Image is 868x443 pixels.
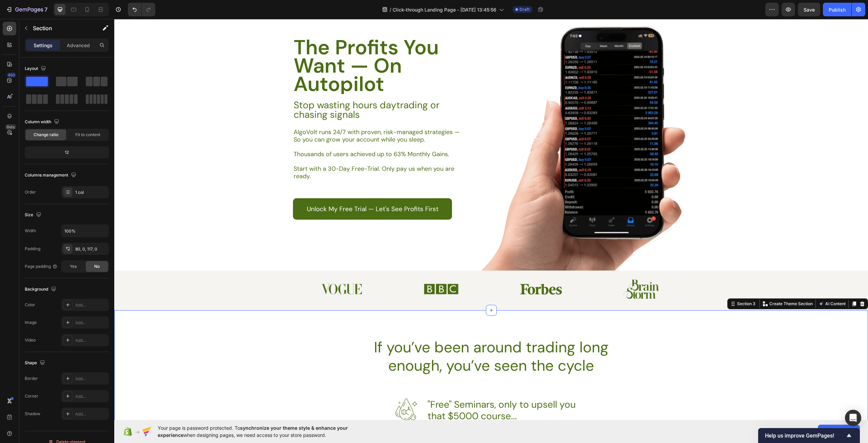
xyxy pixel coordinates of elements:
[158,424,374,439] span: Your page is password protected. To when designing pages, we need access to your store password.
[25,411,40,417] div: Shadow
[25,210,43,220] div: Size
[25,358,46,368] div: Shape
[75,411,107,417] div: Add...
[75,393,107,400] div: Add...
[25,117,61,127] div: Column width
[67,42,90,49] p: Advanced
[75,320,107,326] div: Add...
[44,5,47,14] p: 7
[765,431,853,440] button: Show survey - Help us improve GemPages!
[25,228,36,234] div: Width
[114,19,868,420] iframe: Design area
[703,281,733,289] button: AI Content
[509,260,545,280] img: gempages_586241475050734275-382910d6-6364-486d-8444-1eb9ec48dd2b.png
[818,425,860,438] button: Allow access
[25,337,36,343] div: Video
[179,146,350,161] p: Start with a 30-Day Free-Trial. Only pay us when you are ready.
[25,171,78,180] div: Columns management
[404,264,450,276] img: gempages_586241475050734275-13b254ce-8d73-4663-a952-99a812598aa6.png
[804,7,815,13] span: Save
[75,337,107,344] div: Add...
[281,379,303,401] img: gempages_586241475050734275-da90f654-a0fa-45ac-9663-2d86492baa48.svg
[309,262,344,278] img: gempages_586241475050734275-c35ddf96-9dc7-466f-8b84-70165b423586.png
[33,24,88,32] p: Section
[34,132,58,138] span: Change ratio
[75,189,107,196] div: 1 col
[5,124,16,130] div: Beta
[179,132,350,139] p: Thousands of users achieved up to 63% Monthly Gains.
[75,302,107,308] div: Add...
[845,410,861,426] div: Open Intercom Messenger
[25,375,38,382] div: Border
[25,319,37,326] div: Image
[256,318,498,356] h2: If you’ve been around trading long enough, you’ve seen the cycle
[206,264,248,275] img: gempages_586241475050734275-93fb0612-fa57-444c-afc3-2dbaa9a101eb.png
[128,3,155,16] div: Undo/Redo
[390,6,391,13] span: /
[25,393,38,399] div: Corner
[75,246,107,252] div: 80, 0, 117, 0
[179,179,338,201] a: Unlock My Free Trial — Let's See Profits First
[25,285,58,294] div: Background
[655,282,698,288] p: Create Theme Section
[798,3,820,16] button: Save
[25,246,40,252] div: Padding
[6,72,16,78] div: 450
[313,379,473,403] h3: "Free" Seminars, only to upsell you that $5000 course...
[75,132,100,138] span: Fit to content
[622,282,643,288] div: Section 3
[179,110,350,124] p: AlgoVolt runs 24/7 with proven, risk-managed strategies — So you can grow your account while you ...
[62,225,108,237] input: Auto
[25,189,36,195] div: Order
[26,148,107,157] div: 12
[25,64,47,73] div: Layout
[829,6,846,13] div: Publish
[158,425,348,438] span: synchronize your theme style & enhance your experience
[393,6,496,13] span: Click-through Landing Page - [DATE] 13:45:56
[70,263,77,270] span: Yes
[25,263,58,270] div: Page padding
[75,376,107,382] div: Add...
[519,6,530,13] span: Draft
[823,3,851,16] button: Publish
[765,432,845,439] span: Help us improve GemPages!
[94,263,100,270] span: No
[193,184,324,196] p: Unlock My Free Trial — Let's See Profits First
[25,302,35,308] div: Color
[34,42,53,49] p: Settings
[179,81,350,100] p: Stop wasting hours daytrading or chasing signals
[3,3,51,16] button: 7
